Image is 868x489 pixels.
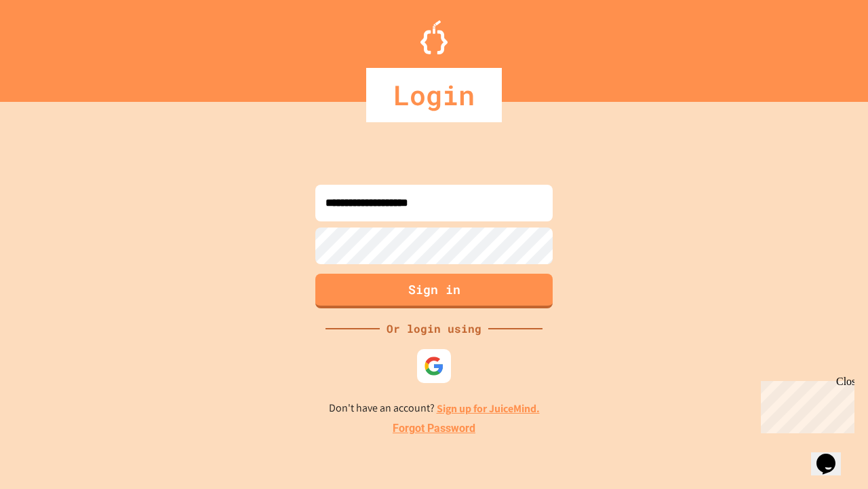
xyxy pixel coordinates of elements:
img: Logo.svg [420,20,448,54]
iframe: chat widget [811,435,854,475]
div: Or login using [380,321,488,337]
div: Login [366,68,502,122]
button: Sign in [315,274,553,308]
p: Don't have an account? [329,400,540,417]
img: google-icon.svg [424,356,444,376]
a: Sign up for JuiceMind. [437,401,540,416]
a: Forgot Password [393,420,475,437]
div: Chat with us now!Close [5,5,94,86]
iframe: chat widget [755,376,854,433]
